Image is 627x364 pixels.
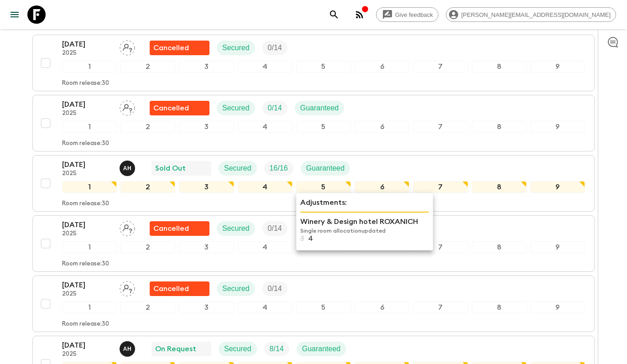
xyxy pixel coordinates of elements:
[241,211,338,218] p: [GEOGRAPHIC_DATA]
[325,5,343,24] button: search adventures
[179,181,234,193] div: 3
[62,181,117,193] div: 1
[150,221,209,236] div: Flash Pack cancellation
[120,181,175,193] div: 2
[62,321,109,328] p: Room release: 30
[153,283,189,294] p: Cancelled
[238,302,293,313] div: 4
[238,61,293,73] div: 4
[62,99,112,110] p: [DATE]
[123,165,132,172] p: A H
[241,200,338,207] p: Adjustments:
[222,42,250,53] p: Secured
[62,200,109,208] p: Room release: 30
[62,351,112,358] p: 2025
[155,163,186,174] p: Sold Out
[155,343,196,354] p: On Request
[120,224,135,231] span: Assign pack leader
[62,110,112,117] p: 2025
[150,101,209,115] div: Flash Pack cancellation
[120,103,135,110] span: Assign pack leader
[472,181,527,193] div: 8
[302,343,341,354] p: Guaranteed
[355,181,409,193] div: 6
[179,241,234,253] div: 3
[472,302,527,313] div: 8
[238,121,293,133] div: 4
[179,302,234,313] div: 3
[222,103,250,114] p: Secured
[241,240,244,245] p: 3
[308,234,313,243] p: 4
[456,11,616,18] span: [PERSON_NAME][EMAIL_ADDRESS][DOMAIN_NAME]
[270,343,284,354] p: 8 / 14
[268,42,282,53] p: 0 / 14
[296,121,351,133] div: 5
[120,344,137,351] span: Alenka Hriberšek
[530,241,585,253] div: 9
[62,170,112,177] p: 2025
[62,302,117,313] div: 1
[150,41,209,55] div: Flash Pack cancellation
[153,223,189,234] p: Cancelled
[120,61,175,73] div: 2
[296,302,351,313] div: 5
[5,5,24,24] button: menu
[355,61,409,73] div: 6
[62,260,109,268] p: Room release: 30
[241,236,338,240] p: Single room allocation updated
[268,283,282,294] p: 0 / 14
[62,140,109,147] p: Room release: 30
[262,281,287,296] div: Trip Fill
[120,241,175,253] div: 2
[296,61,351,73] div: 5
[247,221,251,226] p: 4
[306,163,345,174] p: Guaranteed
[413,61,468,73] div: 7
[222,283,250,294] p: Secured
[62,230,112,238] p: 2025
[472,241,527,253] div: 8
[530,121,585,133] div: 9
[264,161,293,176] div: Trip Fill
[413,121,468,133] div: 7
[238,181,293,193] div: 4
[62,39,112,50] p: [DATE]
[241,230,338,236] p: Winery & Design hotel ROXANICH
[62,121,117,133] div: 1
[413,241,468,253] div: 7
[224,163,251,174] p: Secured
[62,280,112,291] p: [DATE]
[268,103,282,114] p: 0 / 14
[179,121,234,133] div: 3
[355,121,409,133] div: 6
[153,42,189,53] p: Cancelled
[262,41,287,55] div: Trip Fill
[296,181,351,193] div: 5
[222,223,250,234] p: Secured
[530,302,585,313] div: 9
[62,159,112,170] p: [DATE]
[270,163,288,174] p: 16 / 16
[62,80,109,87] p: Room release: 30
[120,121,175,133] div: 2
[300,227,429,234] p: Single room allocation updated
[472,61,527,73] div: 8
[241,221,244,226] p: 3
[153,103,189,114] p: Cancelled
[150,281,209,296] div: Flash Pack cancellation
[413,302,468,313] div: 7
[224,343,251,354] p: Secured
[264,342,289,356] div: Trip Fill
[241,217,338,221] p: Single room allocation updated
[62,291,112,298] p: 2025
[530,61,585,73] div: 9
[262,101,287,115] div: Trip Fill
[179,61,234,73] div: 3
[62,241,117,253] div: 1
[300,234,304,243] p: 3
[300,216,429,227] p: Winery & Design hotel ROXANICH
[62,50,112,57] p: 2025
[62,219,112,230] p: [DATE]
[120,43,135,50] span: Assign pack leader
